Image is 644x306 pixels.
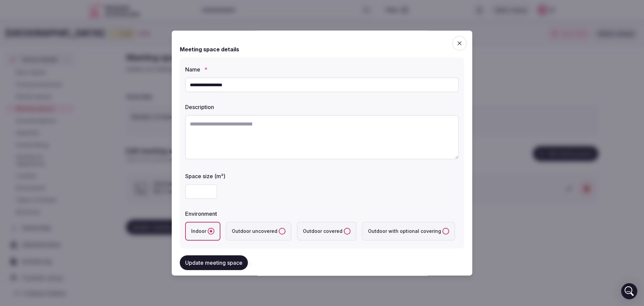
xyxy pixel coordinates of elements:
[180,255,248,270] button: Update meeting space
[185,67,459,72] label: Name
[185,211,459,216] label: Environment
[208,228,214,235] button: Indoor
[297,222,357,241] label: Outdoor covered
[344,228,351,235] button: Outdoor covered
[180,45,239,53] h2: Meeting space details
[279,228,285,235] button: Outdoor uncovered
[185,222,220,241] label: Indoor
[185,104,459,110] label: Description
[362,222,455,241] label: Outdoor with optional covering
[185,173,459,179] label: Space size (m²)
[226,222,291,241] label: Outdoor uncovered
[442,228,449,235] button: Outdoor with optional covering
